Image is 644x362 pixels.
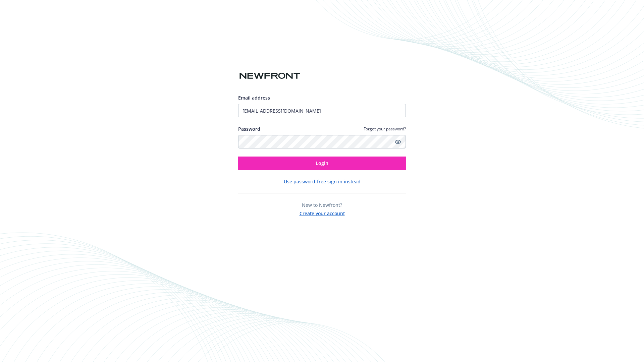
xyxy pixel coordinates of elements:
[238,95,270,101] span: Email address
[394,138,402,146] a: Show password
[364,126,406,132] a: Forgot your password?
[300,208,345,217] button: Create your account
[302,202,342,208] span: New to Newfront?
[238,125,260,132] label: Password
[238,135,406,148] input: Enter your password
[284,178,361,185] button: Use password-free sign in instead
[238,104,406,117] input: Enter your email
[238,70,302,82] img: Newfront logo
[316,160,328,166] span: Login
[238,157,406,170] button: Login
